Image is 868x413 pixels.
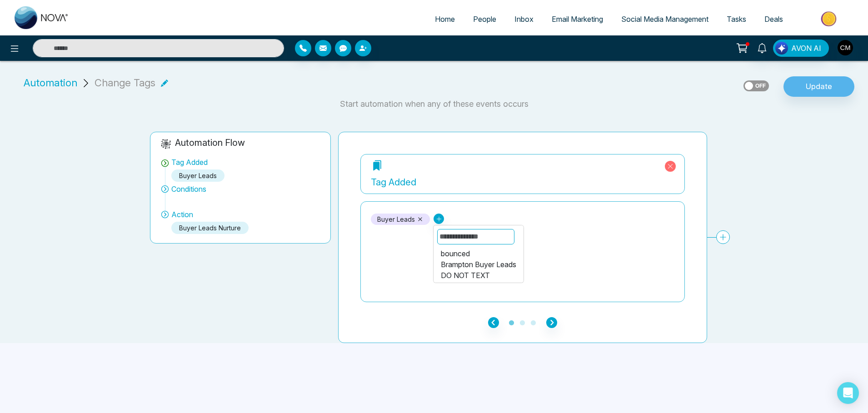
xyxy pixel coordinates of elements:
[507,318,516,327] button: 1
[426,10,464,28] a: Home
[543,10,612,28] a: Email Marketing
[5,98,863,110] p: Start automation when any of these events occurs
[773,40,829,57] button: AVON AI
[15,6,69,29] img: Nova CRM Logo
[621,15,708,24] span: Social Media Management
[171,184,206,194] span: Conditions
[783,76,854,97] button: Update
[171,157,208,168] div: Tag Added
[473,15,496,24] span: People
[441,248,516,259] div: bounced
[727,15,746,24] span: Tasks
[95,75,155,90] span: Change Tags
[552,15,603,24] span: Email Marketing
[371,175,674,189] div: Tag Added
[529,318,538,327] button: 3
[838,40,853,55] img: User Avatar
[505,10,543,28] a: Inbox
[718,10,755,28] a: Tasks
[514,15,534,24] span: Inbox
[755,10,792,28] a: Deals
[464,10,505,28] a: People
[434,246,524,283] li: bouncedBrampton Buyer LeadsDO NOT TEXT
[775,42,788,55] img: Lead Flow
[612,10,718,28] a: Social Media Management
[435,15,455,24] span: Home
[171,222,249,234] div: Buyer Leads Nurture
[377,214,424,224] div: Buyer Leads
[441,270,516,281] div: DO NOT TEXT
[791,43,821,54] span: AVON AI
[764,15,783,24] span: Deals
[441,259,516,270] div: Brampton Buyer Leads
[175,137,245,148] span: Automation Flow
[797,9,863,29] img: Market-place.gif
[518,318,527,327] button: 2
[837,382,859,404] div: Open Intercom Messenger
[171,169,224,182] div: Buyer Leads
[24,75,77,90] span: Automation
[171,209,193,220] span: Action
